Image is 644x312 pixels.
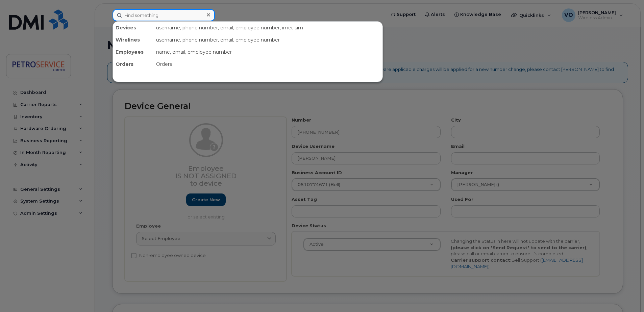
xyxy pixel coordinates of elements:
[153,46,382,58] div: name, email, employee number
[113,34,153,46] div: Wirelines
[113,22,153,34] div: Devices
[113,58,153,70] div: Orders
[153,34,382,46] div: username, phone number, email, employee number
[153,58,382,70] div: Orders
[153,22,382,34] div: username, phone number, email, employee number, imei, sim
[113,46,153,58] div: Employees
